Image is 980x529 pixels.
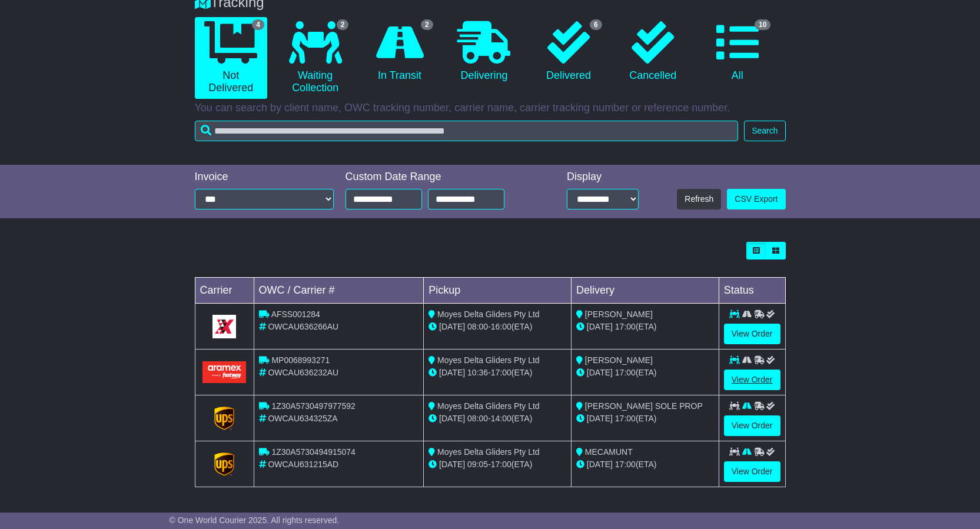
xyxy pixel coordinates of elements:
[363,17,436,86] a: 2 In Transit
[701,17,773,86] a: 10 All
[195,278,254,304] td: Carrier
[532,17,604,86] a: 6 Delivered
[467,460,488,469] span: 09:05
[195,102,786,115] p: You can search by client name, OWC tracking number, carrier name, carrier tracking number or refe...
[615,414,636,423] span: 17:00
[271,355,330,365] span: MP0068993271
[439,460,465,469] span: [DATE]
[428,367,566,379] div: - (ETA)
[571,278,719,304] td: Delivery
[576,321,714,333] div: (ETA)
[585,447,633,457] span: MECAMUNT
[271,401,355,411] span: 1Z30A5730497977592
[214,407,234,430] img: GetCarrierServiceLogo
[587,414,613,423] span: [DATE]
[576,458,714,471] div: (ETA)
[212,315,236,338] img: GetCarrierServiceLogo
[615,368,636,377] span: 17:00
[439,368,465,377] span: [DATE]
[428,412,566,425] div: - (ETA)
[195,17,267,99] a: 4 Not Delivered
[268,368,338,377] span: OWCAU636232AU
[279,17,351,99] a: 2 Waiting Collection
[744,121,785,141] button: Search
[437,310,540,319] span: Moyes Delta Gliders Pty Ltd
[755,19,770,30] span: 10
[448,17,520,86] a: Delivering
[587,460,613,469] span: [DATE]
[724,370,780,390] a: View Order
[439,322,465,331] span: [DATE]
[587,368,613,377] span: [DATE]
[467,322,488,331] span: 08:00
[252,19,264,30] span: 4
[617,17,689,86] a: Cancelled
[491,322,511,331] span: 16:00
[491,368,511,377] span: 17:00
[585,401,703,411] span: [PERSON_NAME] SOLE PROP
[724,324,780,344] a: View Order
[677,189,721,209] button: Refresh
[491,414,511,423] span: 14:00
[268,460,338,469] span: OWCAU631215AD
[587,322,613,331] span: [DATE]
[615,322,636,331] span: 17:00
[585,310,653,319] span: [PERSON_NAME]
[337,19,349,30] span: 2
[271,447,355,457] span: 1Z30A5730494915074
[467,414,488,423] span: 08:00
[437,447,540,457] span: Moyes Delta Gliders Pty Ltd
[727,189,785,209] a: CSV Export
[590,19,602,30] span: 6
[428,458,566,471] div: - (ETA)
[214,453,234,476] img: GetCarrierServiceLogo
[170,515,340,525] span: © One World Courier 2025. All rights reserved.
[491,460,511,469] span: 17:00
[271,310,320,319] span: AFSS001284
[576,367,714,379] div: (ETA)
[724,415,780,436] a: View Order
[437,401,540,411] span: Moyes Delta Gliders Pty Ltd
[567,171,639,184] div: Display
[428,321,566,333] div: - (ETA)
[615,460,636,469] span: 17:00
[437,355,540,365] span: Moyes Delta Gliders Pty Ltd
[576,412,714,425] div: (ETA)
[439,414,465,423] span: [DATE]
[268,414,337,423] span: OWCAU634325ZA
[346,171,534,184] div: Custom Date Range
[719,278,785,304] td: Status
[195,171,334,184] div: Invoice
[254,278,424,304] td: OWC / Carrier #
[585,355,653,365] span: [PERSON_NAME]
[467,368,488,377] span: 10:36
[421,19,433,30] span: 2
[424,278,572,304] td: Pickup
[724,461,780,482] a: View Order
[268,322,338,331] span: OWCAU636266AU
[202,361,247,383] img: Aramex.png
